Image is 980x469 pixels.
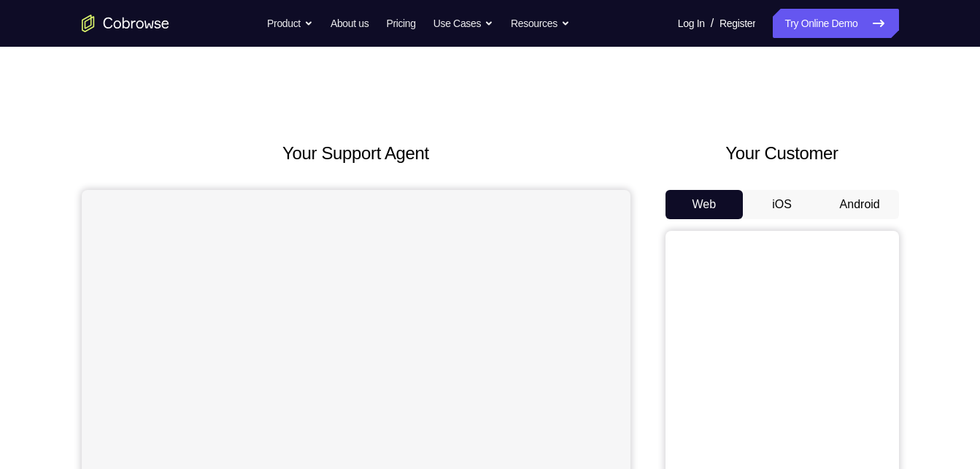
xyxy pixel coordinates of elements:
[711,15,714,32] span: /
[743,190,821,219] button: iOS
[511,9,570,38] button: Resources
[82,15,169,32] a: Go to the home page
[386,9,415,38] a: Pricing
[773,9,898,38] a: Try Online Demo
[82,140,630,167] h2: Your Support Agent
[719,9,755,38] a: Register
[267,9,313,38] button: Product
[331,9,369,38] a: About us
[678,9,705,38] a: Log In
[821,190,899,219] button: Android
[665,190,744,219] button: Web
[433,9,493,38] button: Use Cases
[665,140,899,167] h2: Your Customer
